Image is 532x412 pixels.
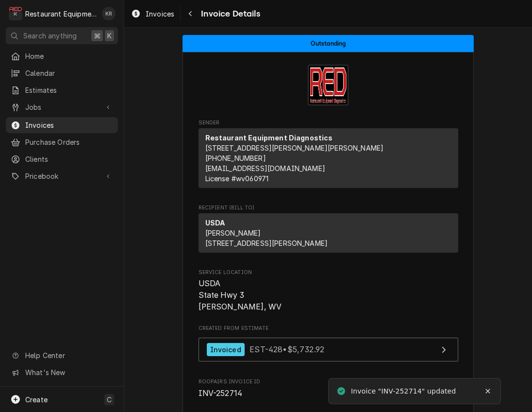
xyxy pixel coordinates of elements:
span: EST-428 • $5,732.92 [249,344,324,354]
a: Estimates [6,82,118,98]
a: Go to What's New [6,364,118,380]
span: [STREET_ADDRESS][PERSON_NAME][PERSON_NAME] [205,144,384,152]
div: Recipient (Bill To) [199,213,458,253]
a: Go to Pricebook [6,168,118,184]
a: Go to Jobs [6,99,118,115]
div: KR [102,7,116,20]
span: USDA State Hwy 3 [PERSON_NAME], WV [199,279,282,311]
div: Roopairs Invoice ID [199,378,458,399]
a: Home [6,48,118,64]
a: [PHONE_NUMBER] [205,154,266,162]
span: Calendar [25,68,113,78]
span: Create [25,395,48,404]
span: Clients [25,154,113,164]
a: View Estimate [199,338,458,361]
a: Calendar [6,65,118,81]
div: Restaurant Equipment Diagnostics's Avatar [9,7,22,20]
span: C [107,395,112,405]
span: INV-252714 [199,389,243,398]
a: Clients [6,151,118,167]
span: Roopairs Invoice ID [199,388,458,399]
div: Sender [199,128,458,192]
button: Navigate back [183,6,198,21]
span: Roopairs Invoice ID [199,378,458,386]
span: Pricebook [25,171,99,181]
span: Help Center [25,350,112,360]
div: Invoiced [207,343,245,356]
a: Invoices [6,117,118,133]
span: Sender [199,119,458,127]
a: Go to Help Center [6,347,118,363]
button: Search anything⌘K [6,27,118,44]
span: Invoices [25,120,113,130]
div: R [9,7,22,20]
strong: USDA [205,219,225,227]
img: Logo [308,65,349,105]
div: Invoice Sender [199,119,458,192]
span: Recipient (Bill To) [199,204,458,212]
div: Sender [199,128,458,188]
div: Restaurant Equipment Diagnostics [25,9,97,19]
span: Purchase Orders [25,137,113,147]
a: Purchase Orders [6,134,118,150]
span: K [107,31,112,41]
span: License # wv060971 [205,174,269,183]
span: Jobs [25,102,99,112]
span: [PERSON_NAME] [STREET_ADDRESS][PERSON_NAME] [205,229,328,247]
div: Status [183,35,474,52]
span: What's New [25,367,112,378]
a: [EMAIL_ADDRESS][DOMAIN_NAME] [205,164,325,172]
span: Outstanding [311,40,346,47]
div: Recipient (Bill To) [199,213,458,257]
span: Search anything [23,31,77,41]
div: Service Location [199,269,458,312]
div: Invoice Recipient [199,204,458,257]
span: Created From Estimate [199,325,458,332]
div: Invoice "INV-252714" updated [351,386,456,396]
span: Service Location [199,269,458,276]
span: Invoice Details [198,7,260,20]
span: Home [25,51,113,61]
div: Created From Estimate [199,325,458,366]
a: Invoices [127,6,178,22]
span: Estimates [25,85,113,95]
div: Kelli Robinette's Avatar [102,7,116,20]
span: Invoices [146,9,174,19]
span: ⌘ [94,31,100,41]
span: Service Location [199,278,458,312]
strong: Restaurant Equipment Diagnostics [205,134,333,142]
